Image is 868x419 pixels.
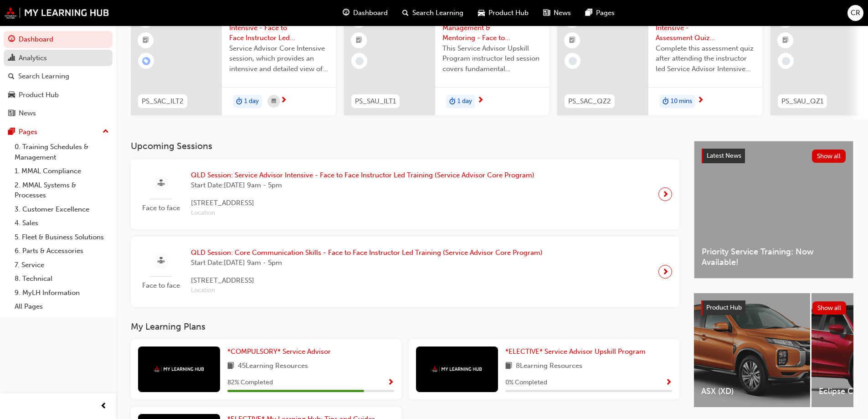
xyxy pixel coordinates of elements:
[505,361,512,372] span: book-icon
[781,96,823,107] span: PS_SAU_QZ1
[191,180,534,191] span: Start Date: [DATE] 9am - 5pm
[191,170,534,181] span: QLD Session: Service Advisor Intensive - Face to Face Instructor Led Training (Service Advisor Co...
[505,347,646,356] span: *ELECTIVE* Service Advisor Upskill Program
[191,198,534,208] span: [STREET_ADDRESS]
[191,275,543,286] span: [STREET_ADDRESS]
[706,304,742,311] span: Product Hub
[4,105,113,122] a: News
[586,7,592,19] span: pages-icon
[662,265,669,278] span: next-icon
[142,57,150,65] span: learningRecordVerb_ENROLL-icon
[812,150,846,163] button: Show all
[847,5,863,21] button: CR
[665,377,672,388] button: Show Progress
[103,126,109,138] span: up-icon
[395,4,471,22] a: search-iconSearch Learning
[100,401,107,412] span: prev-icon
[432,366,482,372] img: mmal
[694,141,853,279] a: Latest NewsShow allPriority Service Training: Now Available!
[477,97,484,105] span: next-icon
[702,247,846,267] span: Priority Service Training: Now Available!
[449,96,456,108] span: duration-icon
[143,35,149,47] span: booktick-icon
[355,96,396,107] span: PS_SAU_ILT1
[343,7,349,19] span: guage-icon
[8,72,15,81] span: search-icon
[702,149,846,163] a: Latest NewsShow all
[8,36,15,44] span: guage-icon
[851,8,860,18] span: CR
[656,43,755,74] span: Complete this assessment quiz after attending the instructor led Service Advisor Intensive sessio...
[191,258,543,268] span: Start Date: [DATE] 9am - 5pm
[280,97,287,105] span: next-icon
[4,29,113,124] button: DashboardAnalyticsSearch LearningProduct HubNews
[671,96,692,107] span: 10 mins
[11,202,113,217] a: 3. Customer Excellence
[227,347,331,356] span: *COMPULSORY* Service Advisor
[505,378,547,388] span: 0 % Completed
[238,361,308,372] span: 45 Learning Resources
[142,96,184,107] span: PS_SAC_ILT2
[19,90,59,100] div: Product Hub
[356,35,362,47] span: booktick-icon
[229,12,329,43] span: Service Advisor Intensive - Face to Face Instructor Led Training (Service Advisor Core Program)
[19,108,36,119] div: News
[131,141,679,151] h3: Upcoming Sessions
[138,280,184,291] span: Face to face
[662,188,669,201] span: next-icon
[131,321,679,332] h3: My Learning Plans
[355,57,364,65] span: learningRecordVerb_NONE-icon
[4,68,113,85] a: Search Learning
[19,53,47,63] div: Analytics
[244,96,259,107] span: 1 day
[457,96,472,107] span: 1 day
[158,255,164,267] span: sessionType_FACE_TO_FACE-icon
[11,164,113,178] a: 1. MMAL Compliance
[229,43,329,74] span: Service Advisor Core Intensive session, which provides an intensive and detailed view of the Serv...
[138,166,672,222] a: Face to faceQLD Session: Service Advisor Intensive - Face to Face Instructor Led Training (Servic...
[11,300,113,314] a: All Pages
[191,208,534,218] span: Location
[191,285,543,296] span: Location
[227,361,234,372] span: book-icon
[191,248,543,258] span: QLD Session: Core Communication Skills - Face to Face Instructor Led Training (Service Advisor Co...
[488,8,529,18] span: Product Hub
[402,7,409,19] span: search-icon
[5,7,109,19] img: mmal
[442,12,542,43] span: Introduction to Management & Mentoring - Face to Face Instructor Led Training (Service Advisor Up...
[782,35,789,47] span: booktick-icon
[665,379,672,387] span: Show Progress
[8,128,15,136] span: pages-icon
[557,5,762,115] a: PS_SAC_QZ2Service Advisor Intensive - Assessment Quiz (Service Advisor Core Program)Complete this...
[536,4,578,22] a: news-iconNews
[471,4,536,22] a: car-iconProduct Hub
[19,127,37,137] div: Pages
[11,140,113,164] a: 0. Training Schedules & Management
[442,43,542,74] span: This Service Advisor Upskill Program instructor led session covers fundamental management styles ...
[11,272,113,286] a: 8. Technical
[569,35,575,47] span: booktick-icon
[4,124,113,140] button: Pages
[138,244,672,300] a: Face to faceQLD Session: Core Communication Skills - Face to Face Instructor Led Training (Servic...
[4,31,113,48] a: Dashboard
[478,7,485,19] span: car-icon
[138,203,184,213] span: Face to face
[11,258,113,272] a: 7. Service
[344,5,549,115] a: PS_SAU_ILT1Introduction to Management & Mentoring - Face to Face Instructor Led Training (Service...
[11,216,113,230] a: 4. Sales
[543,7,550,19] span: news-icon
[554,8,571,18] span: News
[8,54,15,62] span: chart-icon
[387,379,394,387] span: Show Progress
[812,301,847,315] button: Show all
[154,366,204,372] img: mmal
[694,293,810,407] a: ASX (XD)
[516,361,582,372] span: 8 Learning Resources
[663,96,669,108] span: duration-icon
[158,178,164,189] span: sessionType_FACE_TO_FACE-icon
[8,91,15,99] span: car-icon
[701,386,803,397] span: ASX (XD)
[4,87,113,103] a: Product Hub
[701,300,846,315] a: Product HubShow all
